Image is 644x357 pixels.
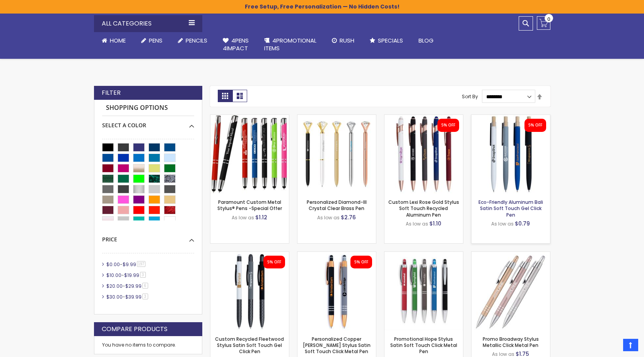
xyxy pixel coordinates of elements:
[419,36,434,44] span: Blog
[471,115,550,193] img: Eco-Friendly Aluminum Bali Satin Soft Touch Gel Click Pen
[547,15,550,23] span: 0
[491,220,514,227] span: As low as
[462,93,478,100] label: Sort By
[104,272,149,278] a: $10.00-$19.993
[133,32,170,49] a: Pens
[123,261,136,268] span: $9.99
[102,100,194,116] strong: Shopping Options
[411,32,441,49] a: Blog
[104,261,149,268] a: $0.00-$9.99197
[232,214,254,221] span: As low as
[104,294,151,300] a: $30.00-$39.993
[124,272,139,278] span: $19.99
[210,252,289,330] img: Custom Recycled Fleetwood Stylus Satin Soft Touch Gel Click Pen
[384,115,463,193] img: Custom Lexi Rose Gold Stylus Soft Touch Recycled Aluminum Pen
[102,116,194,129] div: Select A Color
[307,199,367,212] a: Personalized Diamond-III Crystal Clear Brass Pen
[388,199,459,218] a: Custom Lexi Rose Gold Stylus Soft Touch Recycled Aluminum Pen
[471,252,550,330] img: Promo Broadway Stylus Metallic Click Metal Pen
[218,90,232,102] strong: Grid
[125,294,142,300] span: $39.99
[102,325,167,333] strong: Compare Products
[142,294,148,299] span: 3
[137,261,146,267] span: 197
[341,214,356,221] span: $2.76
[623,339,638,351] a: Top
[170,32,215,49] a: Pencils
[297,115,376,193] img: Personalized Diamond-III Crystal Clear Brass Pen
[223,36,249,52] span: 4Pens 4impact
[471,251,550,258] a: Promo Broadway Stylus Metallic Click Metal Pen
[106,294,123,300] span: $30.00
[324,32,362,49] a: Rush
[102,230,194,243] div: Price
[102,89,121,97] strong: Filter
[210,114,289,121] a: Paramount Custom Metal Stylus® Pens -Special Offer
[264,36,316,52] span: 4PROMOTIONAL ITEMS
[384,114,463,121] a: Custom Lexi Rose Gold Stylus Soft Touch Recycled Aluminum Pen
[210,251,289,258] a: Custom Recycled Fleetwood Stylus Satin Soft Touch Gel Click Pen
[267,260,281,265] div: 5% OFF
[483,336,539,348] a: Promo Broadway Stylus Metallic Click Metal Pen
[354,260,368,265] div: 5% OFF
[110,36,126,44] span: Home
[210,115,289,193] img: Paramount Custom Metal Stylus® Pens -Special Offer
[255,214,267,221] span: $1.12
[429,220,441,227] span: $1.10
[340,36,354,44] span: Rush
[384,252,463,330] img: Promotional Hope Stylus Satin Soft Touch Click Metal Pen
[215,336,284,355] a: Custom Recycled Fleetwood Stylus Satin Soft Touch Gel Click Pen
[140,272,146,278] span: 3
[317,214,340,221] span: As low as
[106,261,120,268] span: $0.00
[378,36,403,44] span: Specials
[441,123,455,128] div: 5% OFF
[106,272,121,278] span: $10.00
[142,283,148,289] span: 6
[515,220,530,227] span: $0.79
[303,336,371,355] a: Personalized Copper [PERSON_NAME] Stylus Satin Soft Touch Click Metal Pen
[362,32,411,49] a: Specials
[256,32,324,57] a: 4PROMOTIONALITEMS
[406,220,428,227] span: As low as
[186,36,207,44] span: Pencils
[537,16,550,30] a: 0
[125,283,142,289] span: $29.99
[297,251,376,258] a: Personalized Copper Penny Stylus Satin Soft Touch Click Metal Pen
[390,336,457,355] a: Promotional Hope Stylus Satin Soft Touch Click Metal Pen
[94,15,202,32] div: All Categories
[106,283,123,289] span: $20.00
[104,283,151,289] a: $20.00-$29.996
[297,114,376,121] a: Personalized Diamond-III Crystal Clear Brass Pen
[217,199,282,212] a: Paramount Custom Metal Stylus® Pens -Special Offer
[528,123,542,128] div: 5% OFF
[94,32,133,49] a: Home
[94,336,202,354] div: You have no items to compare.
[297,252,376,330] img: Personalized Copper Penny Stylus Satin Soft Touch Click Metal Pen
[478,199,543,218] a: Eco-Friendly Aluminum Bali Satin Soft Touch Gel Click Pen
[149,36,162,44] span: Pens
[215,32,256,57] a: 4Pens4impact
[384,251,463,258] a: Promotional Hope Stylus Satin Soft Touch Click Metal Pen
[471,114,550,121] a: Eco-Friendly Aluminum Bali Satin Soft Touch Gel Click Pen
